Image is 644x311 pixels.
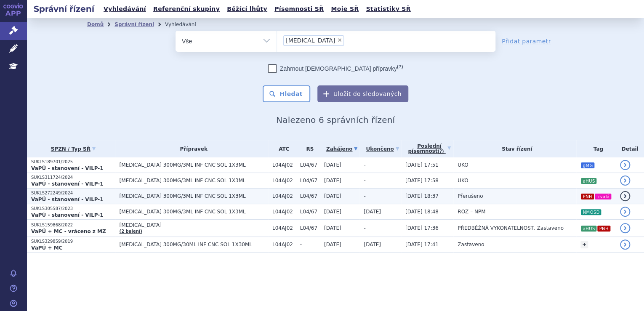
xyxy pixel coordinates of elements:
[300,193,320,199] span: L04/67
[364,193,365,199] span: -
[31,165,104,171] strong: VaPÚ - stanovení - VILP-1
[458,178,468,183] span: UKO
[115,140,268,157] th: Přípravek
[397,64,403,69] abbr: (?)
[620,175,630,186] a: detail
[31,229,106,234] strong: VaPÚ + MC - vráceno z MZ
[296,140,320,157] th: RS
[405,209,439,215] span: [DATE] 18:48
[620,160,630,170] a: detail
[31,239,115,245] p: SUKLS329859/2019
[458,225,564,231] span: PŘEDBĚŽNÁ VYKONATELNOST, Zastaveno
[87,21,104,27] a: Domů
[458,209,485,215] span: ROZ – NPM
[151,3,222,15] a: Referenční skupiny
[364,143,401,155] a: Ukončeno
[337,37,342,43] span: ×
[324,162,341,168] span: [DATE]
[300,162,320,168] span: L04/67
[268,64,403,73] label: Zahrnout [DEMOGRAPHIC_DATA] přípravky
[31,143,115,155] a: SPZN / Typ SŘ
[120,209,268,215] span: [MEDICAL_DATA] 300MG/3ML INF CNC SOL 1X3ML
[272,242,296,247] span: L04AJ02
[597,226,610,231] i: PNH
[324,143,359,155] a: Zahájeno
[272,3,326,15] a: Písemnosti SŘ
[580,241,588,248] a: +
[31,206,115,212] p: SUKLS305587/2023
[120,193,268,199] span: [MEDICAL_DATA] 300MG/3ML INF CNC SOL 1X3ML
[346,35,351,45] input: [MEDICAL_DATA]
[364,209,381,215] span: [DATE]
[268,140,296,157] th: ATC
[405,162,439,168] span: [DATE] 17:51
[31,190,115,196] p: SUKLS272249/2024
[324,178,341,183] span: [DATE]
[317,85,408,102] button: Uložit do sledovaných
[364,225,365,231] span: -
[276,115,395,125] span: Nalezeno 6 správních řízení
[363,3,413,15] a: Statistiky SŘ
[324,193,341,199] span: [DATE]
[120,162,268,168] span: [MEDICAL_DATA] 300MG/3ML INF CNC SOL 1X3ML
[101,3,149,15] a: Vyhledávání
[324,242,341,247] span: [DATE]
[620,207,630,217] a: detail
[458,242,484,247] span: Zastaveno
[620,191,630,201] a: detail
[120,178,268,183] span: [MEDICAL_DATA] 300MG/3ML INF CNC SOL 1X3ML
[437,149,444,154] abbr: (?)
[620,223,630,233] a: detail
[595,194,611,199] i: trvalá
[616,140,644,157] th: Detail
[581,178,596,184] i: aHUS
[405,225,439,231] span: [DATE] 17:36
[31,245,62,251] strong: VaPÚ + MC
[581,209,601,215] i: NMOSD
[31,175,115,181] p: SUKLS311724/2024
[458,193,483,199] span: Přerušeno
[405,178,439,183] span: [DATE] 17:58
[364,242,381,247] span: [DATE]
[27,3,101,15] h2: Správní řízení
[31,159,115,165] p: SUKLS189701/2025
[405,193,439,199] span: [DATE] 18:37
[120,222,268,228] span: [MEDICAL_DATA]
[272,193,296,199] span: L04AJ02
[576,140,615,157] th: Tag
[272,209,296,215] span: L04AJ02
[458,162,468,168] span: UKO
[120,229,142,234] a: (2 balení)
[324,209,341,215] span: [DATE]
[300,242,320,247] span: -
[286,37,335,43] span: [MEDICAL_DATA]
[324,225,341,231] span: [DATE]
[300,209,320,215] span: L04/67
[272,225,296,231] span: L04AJ02
[114,21,154,27] a: Správní řízení
[165,18,207,31] li: Vyhledávání
[272,162,296,168] span: L04AJ02
[502,37,551,45] a: Přidat parametr
[453,140,576,157] th: Stav řízení
[31,212,104,218] strong: VaPÚ - stanovení - VILP-1
[364,162,365,168] span: -
[405,140,453,157] a: Poslednípísemnost(?)
[328,3,361,15] a: Moje SŘ
[620,239,630,250] a: detail
[31,222,115,228] p: SUKLS159868/2022
[31,181,104,187] strong: VaPÚ - stanovení - VILP-1
[224,3,270,15] a: Běžící lhůty
[300,178,320,183] span: L04/67
[405,242,439,247] span: [DATE] 17:41
[300,225,320,231] span: L04/67
[581,226,596,231] i: aHUS
[31,197,104,202] strong: VaPÚ - stanovení - VILP-1
[263,85,310,102] button: Hledat
[364,178,365,183] span: -
[120,242,268,247] span: [MEDICAL_DATA] 300MG/30ML INF CNC SOL 1X30ML
[272,178,296,183] span: L04AJ02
